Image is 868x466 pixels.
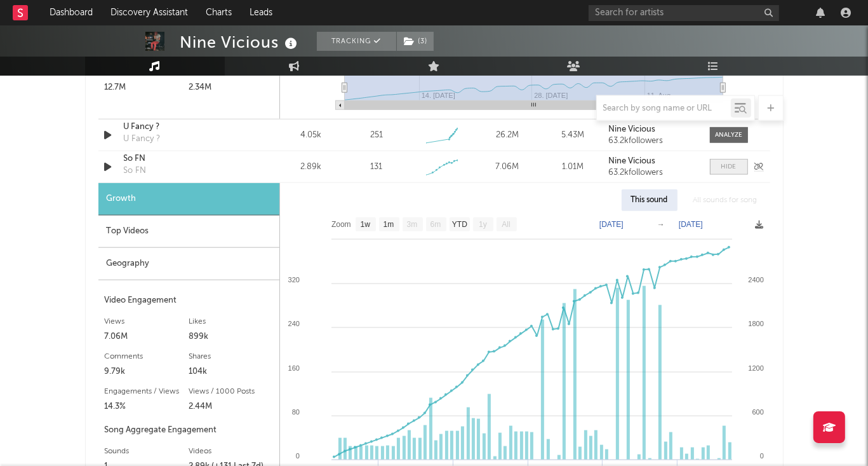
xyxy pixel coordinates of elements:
[748,276,763,284] text: 2400
[608,137,697,146] div: 63.2k followers
[98,183,279,216] div: Growth
[189,349,273,364] div: Shares
[599,220,624,229] text: [DATE]
[608,157,655,165] strong: Nine Vicious
[451,221,467,230] text: YTD
[608,125,655,134] strong: Nine Vicious
[98,216,279,248] div: Top Videos
[317,32,396,51] button: Tracking
[105,423,273,438] div: Song Aggregate Engagement
[105,364,189,380] div: 9.79k
[502,221,510,230] text: All
[752,408,763,416] text: 600
[105,444,189,459] div: Sounds
[684,189,767,211] div: All sounds for song
[180,32,301,53] div: Nine Vicious
[406,221,417,230] text: 3m
[189,329,273,345] div: 899k
[282,161,341,174] div: 2.89k
[477,161,537,174] div: 7.06M
[189,314,273,329] div: Likes
[479,221,487,230] text: 1y
[98,248,279,280] div: Geography
[124,133,161,146] div: U Fancy ?
[748,364,763,372] text: 1200
[477,129,537,142] div: 26.2M
[105,314,189,329] div: Views
[397,32,434,51] button: (3)
[622,189,678,211] div: This sound
[608,168,697,177] div: 63.2k followers
[383,221,394,230] text: 1m
[189,384,273,399] div: Views / 1000 Posts
[679,220,703,229] text: [DATE]
[288,276,299,284] text: 320
[543,129,602,142] div: 5.43M
[189,364,273,380] div: 104k
[124,165,147,177] div: So FN
[360,221,370,230] text: 1w
[295,452,299,460] text: 0
[189,399,273,415] div: 2.44M
[543,161,602,174] div: 1.01M
[105,349,189,364] div: Comments
[396,32,434,51] span: ( 3 )
[608,157,697,166] a: Nine Vicious
[370,129,383,142] div: 251
[105,80,189,95] div: 12.7M
[597,104,731,114] input: Search by song name or URL
[608,125,697,134] a: Nine Vicious
[124,121,257,134] a: U Fancy ?
[288,364,299,372] text: 160
[105,399,189,415] div: 14.3%
[105,329,189,345] div: 7.06M
[748,320,763,327] text: 1800
[189,444,273,459] div: Videos
[189,80,273,95] div: 2.34M
[331,221,351,230] text: Zoom
[291,408,299,416] text: 80
[430,221,441,230] text: 6m
[282,129,341,142] div: 4.05k
[105,293,273,308] div: Video Engagement
[759,452,763,460] text: 0
[124,153,257,165] a: So FN
[657,220,665,229] text: →
[589,5,779,21] input: Search for artists
[288,320,299,327] text: 240
[105,384,189,399] div: Engagements / Views
[370,161,382,174] div: 131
